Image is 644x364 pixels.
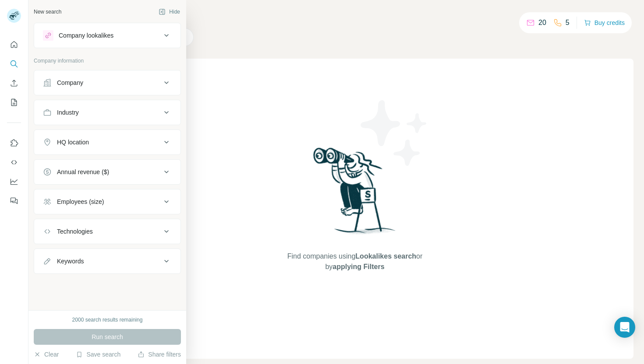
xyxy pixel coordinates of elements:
div: Employees (size) [57,197,104,206]
div: Company [57,78,83,87]
span: Find companies using or by [285,251,425,272]
div: 2000 search results remaining [72,316,143,324]
button: Clear [34,350,59,359]
div: HQ location [57,138,89,147]
div: Industry [57,108,79,117]
button: Use Surfe API [7,154,21,170]
button: Annual revenue ($) [34,161,180,182]
button: Employees (size) [34,191,180,212]
img: Surfe Illustration - Woman searching with binoculars [309,145,400,243]
button: Use Surfe on LinkedIn [7,135,21,151]
button: Technologies [34,221,180,242]
button: Share filters [138,350,181,359]
button: Industry [34,102,180,123]
button: HQ location [34,132,180,153]
p: 5 [566,17,570,28]
button: Search [7,56,21,72]
button: Dashboard [7,174,21,189]
button: Feedback [7,193,21,209]
div: Annual revenue ($) [57,168,109,176]
div: Company lookalikes [59,31,113,40]
img: Surfe Illustration - Stars [355,94,434,172]
button: Hide [152,5,186,18]
h4: Search [76,10,633,23]
button: Company [34,72,180,93]
button: Company lookalikes [34,25,180,46]
button: Quick start [7,37,21,52]
p: Company information [34,57,181,65]
button: Enrich CSV [7,75,21,91]
button: Keywords [34,251,180,272]
div: New search [34,8,61,16]
button: Buy credits [584,17,625,29]
button: My lists [7,94,21,110]
span: Lookalikes search [355,252,416,260]
div: Keywords [57,257,84,266]
button: Save search [76,350,120,359]
div: Technologies [57,227,93,236]
span: applying Filters [333,263,384,270]
p: 20 [538,17,546,28]
div: Open Intercom Messenger [614,317,635,338]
